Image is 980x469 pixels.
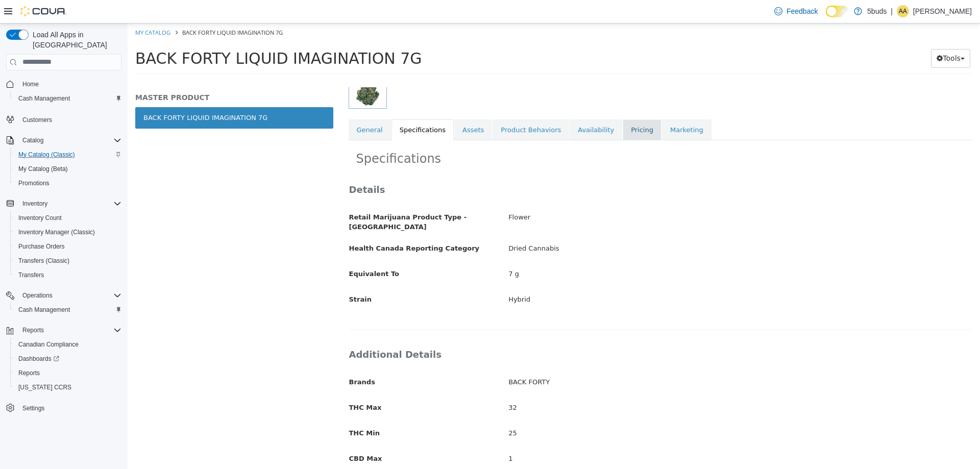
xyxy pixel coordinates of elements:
span: Retail Marijuana Product Type - [GEOGRAPHIC_DATA] [222,190,339,208]
button: Canadian Compliance [10,337,126,352]
button: Inventory [2,196,126,211]
span: Inventory Manager (Classic) [18,228,95,236]
a: My Catalog (Classic) [14,149,79,161]
span: My Catalog (Classic) [14,149,121,161]
p: 5buds [867,5,887,17]
div: Flower [373,185,852,203]
span: Inventory [22,200,47,208]
span: Inventory Count [18,214,62,222]
span: Brands [222,355,248,362]
div: 25 [373,401,852,419]
span: BACK FORTY LIQUID IMAGINATION 7G [8,26,295,44]
button: Settings [2,401,126,415]
h5: MASTER PRODUCT [8,69,206,79]
span: Reports [22,326,44,334]
button: Operations [2,288,126,303]
span: Reports [18,369,40,377]
button: Customers [2,112,126,127]
button: [US_STATE] CCRS [10,380,126,394]
span: Health Canada Reporting Category [222,221,352,229]
span: My Catalog (Beta) [18,165,68,173]
a: Product Behaviors [365,96,442,117]
button: Reports [10,366,126,380]
span: AA [899,5,907,17]
button: Cash Management [10,91,126,106]
a: Specifications [264,96,326,117]
input: Dark Mode [826,6,849,17]
a: Home [18,78,43,90]
span: Promotions [18,179,50,187]
span: THC Max [222,380,254,388]
a: Inventory Count [14,212,66,224]
button: Cash Management [10,303,126,317]
a: Cash Management [14,92,74,105]
a: Settings [18,402,48,414]
span: Catalog [18,134,121,146]
span: Inventory [18,198,121,210]
span: Customers [18,113,121,126]
div: BACK FORTY [373,350,852,368]
a: Assets [327,96,364,117]
button: Operations [18,289,57,302]
span: Customers [22,116,52,124]
span: Reports [18,324,121,336]
div: 32 [373,376,852,393]
span: Home [22,80,39,88]
span: Dashboards [18,355,59,363]
a: Cash Management [14,304,74,316]
span: Equivalent To [222,246,272,254]
span: Strain [222,272,244,280]
span: Inventory Manager (Classic) [14,226,121,238]
a: My Catalog (Beta) [14,163,72,175]
h3: Additional Details [222,325,845,337]
span: My Catalog (Classic) [18,151,75,159]
span: Canadian Compliance [18,340,79,349]
a: [US_STATE] CCRS [14,381,76,393]
div: Dried Cannabis [373,216,852,234]
a: Canadian Compliance [14,338,83,351]
a: Feedback [770,1,822,21]
span: Purchase Orders [14,240,121,253]
a: Dashboards [10,352,126,366]
span: Cash Management [14,92,121,105]
button: My Catalog (Beta) [10,162,126,176]
button: Transfers (Classic) [10,254,126,268]
div: 7 g [373,242,852,260]
a: Pricing [495,96,534,117]
p: | [891,5,893,17]
a: Customers [18,114,56,126]
span: [US_STATE] CCRS [18,383,71,391]
a: Dashboards [14,353,63,365]
button: Catalog [18,134,47,146]
span: Settings [18,402,121,414]
span: Feedback [787,6,818,16]
span: Promotions [14,177,121,189]
nav: Complex example [6,72,121,442]
span: Canadian Compliance [14,338,121,351]
a: Reports [14,367,44,379]
button: Transfers [10,268,126,282]
div: Ashley Arnold [897,5,909,17]
span: Cash Management [18,94,70,103]
span: BACK FORTY LIQUID IMAGINATION 7G [55,5,155,13]
span: CBD Max [222,431,255,439]
span: Transfers (Classic) [14,255,121,267]
button: Inventory Manager (Classic) [10,225,126,239]
img: Cova [20,6,66,16]
h2: Specifications [229,128,838,143]
span: Inventory Count [14,212,121,224]
a: Availability [442,96,495,117]
span: Operations [22,291,53,300]
span: THC Min [222,406,252,413]
div: 1 [373,427,852,445]
span: My Catalog (Beta) [14,163,121,175]
button: Purchase Orders [10,239,126,254]
a: Promotions [14,177,54,189]
a: BACK FORTY LIQUID IMAGINATION 7G [8,84,206,105]
a: General [221,96,263,117]
span: Cash Management [14,304,121,316]
a: Inventory Manager (Classic) [14,226,99,238]
span: Washington CCRS [14,381,121,393]
button: Home [2,77,126,91]
button: Reports [18,324,48,336]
